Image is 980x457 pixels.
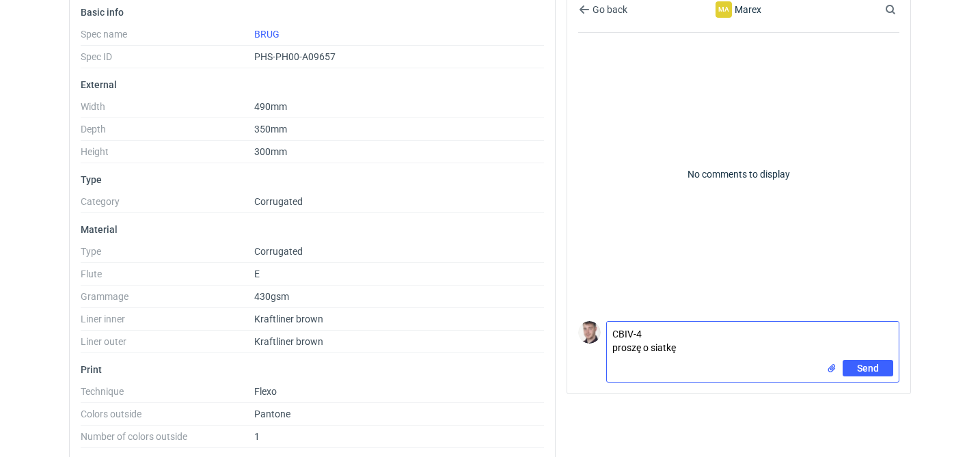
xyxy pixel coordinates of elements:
dt: Type [81,246,254,263]
dt: Colors outside [81,408,254,426]
p: No comments to display [578,33,899,316]
textarea: CBIV-4 proszę o siatkę [607,322,899,360]
span: Flexo [254,386,277,397]
dt: Flute [81,268,254,286]
span: Corrugated [254,246,303,257]
p: External [81,79,544,90]
dt: Liner inner [81,314,254,331]
div: Marex [672,1,806,18]
dt: Width [81,101,254,118]
dt: Technique [81,386,254,403]
span: 490mm [254,101,287,112]
p: Material [81,224,544,235]
dt: Depth [81,124,254,141]
p: Basic info [81,7,544,18]
figcaption: Ma [716,1,732,18]
a: BRUG [254,29,280,40]
button: Go back [578,1,628,18]
dt: Category [81,196,254,213]
span: PHS-PH00-A09657 [254,51,336,62]
span: Send [857,363,879,373]
span: Kraftliner brown [254,336,323,347]
span: Pantone [254,408,290,419]
span: Corrugated [254,196,303,207]
input: Search [882,1,926,18]
span: 1 [254,431,260,442]
dt: Height [81,146,254,163]
span: Go back [590,5,627,14]
dt: Number of colors outside [81,431,254,448]
span: 430gsm [254,291,289,302]
span: 350mm [254,124,287,135]
dt: Spec ID [81,51,254,68]
div: Marex [716,1,732,18]
button: Send [843,360,893,376]
p: Print [81,364,544,375]
span: E [254,268,260,279]
span: 300mm [254,146,287,157]
dt: Liner outer [81,336,254,353]
dt: Spec name [81,29,254,46]
img: Maciej Sikora [578,321,601,344]
dt: Grammage [81,291,254,308]
p: Type [81,174,544,185]
span: Kraftliner brown [254,314,323,324]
